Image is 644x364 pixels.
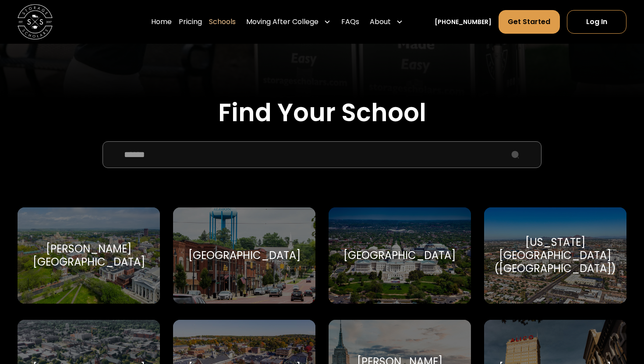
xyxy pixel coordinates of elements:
[343,249,456,262] div: [GEOGRAPHIC_DATA]
[341,10,359,34] a: FAQs
[494,236,616,275] div: [US_STATE][GEOGRAPHIC_DATA] ([GEOGRAPHIC_DATA])
[173,207,315,304] a: Go to selected school
[499,10,559,34] a: Get Started
[246,17,318,27] div: Moving After College
[28,242,149,269] div: [PERSON_NAME][GEOGRAPHIC_DATA]
[435,17,492,27] a: [PHONE_NUMBER]
[243,10,334,34] div: Moving After College
[209,10,236,34] a: Schools
[567,10,626,34] a: Log In
[151,10,172,34] a: Home
[370,17,391,27] div: About
[18,207,160,304] a: Go to selected school
[18,4,53,39] img: Storage Scholars main logo
[188,249,301,262] div: [GEOGRAPHIC_DATA]
[18,98,626,127] h2: Find Your School
[366,10,407,34] div: About
[179,10,202,34] a: Pricing
[484,207,626,304] a: Go to selected school
[329,207,471,304] a: Go to selected school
